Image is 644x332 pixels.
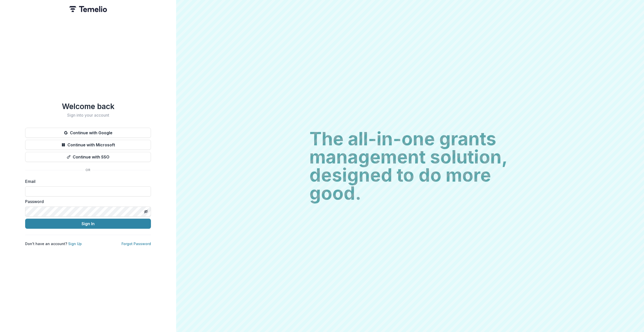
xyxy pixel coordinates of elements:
[25,219,151,229] button: Sign In
[25,140,151,150] button: Continue with Microsoft
[25,102,151,111] h1: Welcome back
[25,241,82,246] p: Don't have an account?
[25,113,151,118] h2: Sign into your account
[25,198,148,205] label: Password
[122,242,151,246] a: Forgot Password
[142,208,150,216] button: Toggle password visibility
[25,128,151,138] button: Continue with Google
[25,152,151,162] button: Continue with SSO
[69,6,107,12] img: Temelio
[25,178,148,184] label: Email
[68,242,82,246] a: Sign Up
